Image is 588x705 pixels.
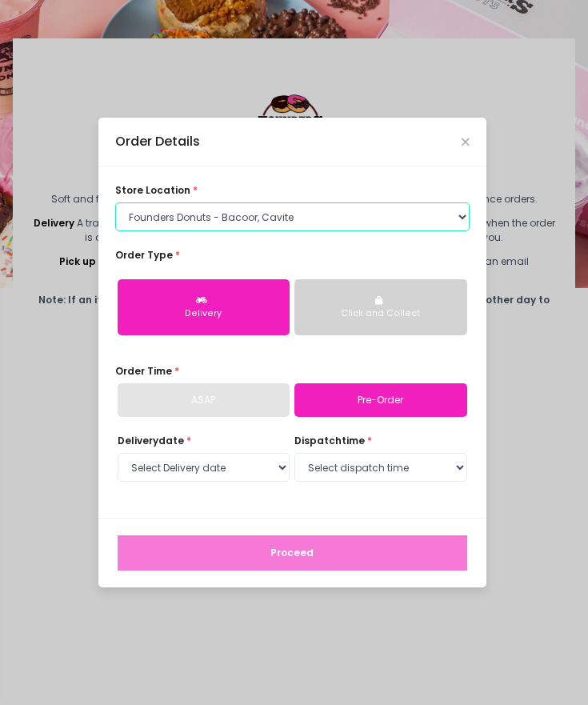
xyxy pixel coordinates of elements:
[305,307,457,320] div: Click and Collect
[118,434,184,447] span: Delivery date
[294,383,467,417] a: Pre-Order
[294,434,365,447] span: dispatch time
[115,132,200,151] div: Order Details
[115,183,190,197] span: store location
[115,364,172,378] span: Order Time
[115,248,173,262] span: Order Type
[118,535,467,571] button: Proceed
[294,279,467,335] button: Click and Collect
[118,279,290,335] button: Delivery
[128,307,280,320] div: Delivery
[462,138,470,146] button: Close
